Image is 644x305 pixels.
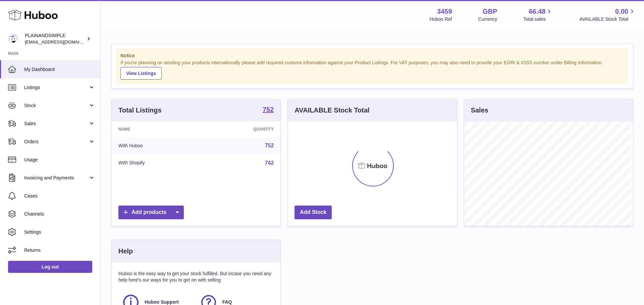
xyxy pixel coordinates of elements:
a: 752 [265,143,274,148]
img: internalAdmin-3459@internal.huboo.com [8,34,18,44]
a: Add products [118,206,184,219]
span: AVAILABLE Stock Total [579,16,636,22]
span: My Dashboard [24,66,95,73]
p: Huboo is the easy way to get your stock fulfilled. But incase you need any help here's our ways f... [118,271,274,283]
span: [EMAIL_ADDRESS][DOMAIN_NAME] [25,39,99,45]
span: 0.00 [615,7,628,16]
strong: 752 [263,106,274,113]
h3: AVAILABLE Stock Total [294,106,369,115]
td: With Huboo [112,137,203,154]
div: Currency [478,16,497,22]
a: 752 [263,106,274,114]
span: 66.48 [529,7,545,16]
span: Usage [24,157,95,163]
span: Invoicing and Payments [24,175,88,181]
span: Cases [24,193,95,199]
span: Channels [24,211,95,217]
div: PLAINANDSIMPLE [25,32,85,45]
th: Name [112,122,203,137]
span: Returns [24,247,95,253]
span: Listings [24,84,88,91]
strong: GBP [483,7,497,16]
span: Sales [24,121,88,127]
a: 742 [265,160,274,166]
a: Add Stock [294,206,332,219]
h3: Total Listings [118,106,162,115]
div: Huboo Ref [430,16,452,22]
a: Log out [8,261,92,273]
strong: 3459 [437,7,452,16]
td: With Shopify [112,154,203,172]
a: View Listings [120,67,162,80]
th: Quantity [203,122,280,137]
span: Total sales [523,16,553,22]
a: 66.48 Total sales [523,7,553,22]
span: Stock [24,102,88,109]
div: If you're planning on sending your products internationally please add required customs informati... [120,60,624,80]
strong: Notice [120,53,624,59]
h3: Sales [471,106,488,115]
span: Orders [24,139,88,145]
span: Settings [24,229,95,235]
h3: Help [118,247,133,256]
a: 0.00 AVAILABLE Stock Total [579,7,636,22]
